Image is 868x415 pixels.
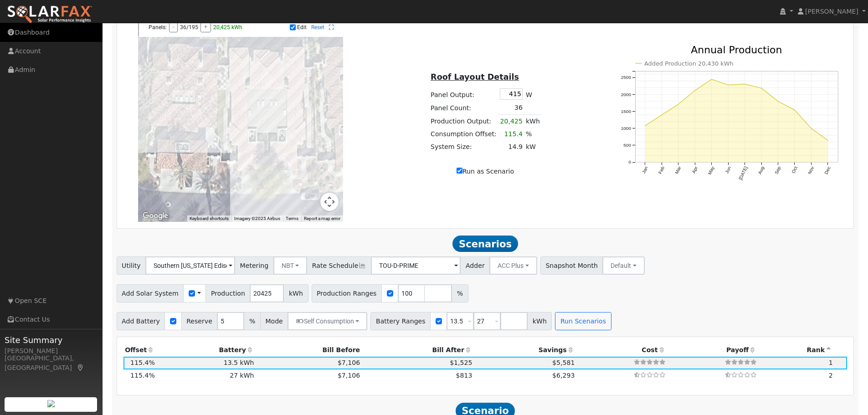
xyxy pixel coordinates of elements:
[312,284,382,302] span: Production Ranges
[130,359,155,366] span: 115.4%
[169,22,178,32] button: -
[145,256,235,275] input: Select a Utility
[297,24,307,31] label: Edit
[710,77,714,81] circle: onclick=""
[691,165,699,174] text: Apr
[452,236,518,252] span: Scenarios
[200,22,211,32] button: +
[527,312,552,330] span: kWh
[726,83,730,87] circle: onclick=""
[311,24,324,31] a: Reset
[117,312,165,330] span: Add Battery
[457,168,462,174] input: Run as Scenario
[429,115,498,128] td: Production Output:
[829,359,833,366] span: 1
[460,256,490,275] span: Adder
[307,256,371,275] span: Rate Schedule
[623,143,631,148] text: 500
[621,92,632,97] text: 2000
[260,312,288,330] span: Mode
[660,113,663,117] circle: onclick=""
[452,284,468,302] span: %
[628,159,631,164] text: 0
[643,124,647,128] circle: onclick=""
[329,24,334,31] a: Full Screen
[140,210,170,222] a: Open this area in Google Maps (opens a new window)
[791,165,799,174] text: Oct
[524,115,541,128] td: kWh
[743,82,747,86] circle: onclick=""
[602,256,645,275] button: Default
[540,256,603,275] span: Snapshot Month
[429,87,498,102] td: Panel Output:
[5,354,98,373] div: [GEOGRAPHIC_DATA], [GEOGRAPHIC_DATA]
[693,88,697,92] circle: onclick=""
[738,165,749,180] text: [DATE]
[793,108,796,112] circle: onclick=""
[130,372,155,379] span: 115.4%
[498,128,524,140] td: 115.4
[829,372,833,379] span: 2
[498,140,524,153] td: 14.9
[539,346,567,354] span: Savings
[457,167,514,176] label: Run as Scenario
[190,215,229,222] button: Keyboard shortcuts
[156,344,256,357] th: Battery
[149,24,167,31] span: Panels:
[213,24,242,31] span: 20,425 kWh
[657,165,665,175] text: Feb
[450,359,472,366] span: $1,525
[288,312,367,330] button: Self Consumption
[691,44,782,56] text: Annual Production
[826,138,830,142] circle: onclick=""
[760,86,763,90] circle: onclick=""
[677,102,680,106] circle: onclick=""
[524,140,541,153] td: kW
[498,102,524,115] td: 36
[429,128,498,140] td: Consumption Offset:
[805,8,858,15] span: [PERSON_NAME]
[117,256,146,275] span: Utility
[524,128,541,140] td: %
[456,372,473,379] span: $813
[181,312,218,330] span: Reserve
[5,334,98,346] span: Site Summary
[235,256,274,275] span: Metering
[77,364,85,371] a: Map
[774,165,782,175] text: Sep
[431,72,519,82] u: Roof Layout Details
[674,165,682,175] text: Mar
[621,126,632,131] text: 1000
[644,60,734,67] text: Added Production 20,430 kWh
[338,359,360,366] span: $7,106
[642,346,657,354] span: Cost
[234,216,280,221] span: Imagery ©2025 Airbus
[117,284,184,302] span: Add Solar System
[156,357,256,369] td: 13.5 kWh
[47,400,55,407] img: retrieve
[552,372,575,379] span: $6,293
[641,166,649,174] text: Jan
[757,166,765,175] text: Aug
[371,256,461,275] input: Select a Rate Schedule
[552,359,575,366] span: $5,581
[489,256,537,275] button: ACC Plus
[140,210,170,222] img: Google
[524,87,541,102] td: W
[806,346,825,354] span: Rank
[707,166,715,176] text: May
[429,102,498,115] td: Panel Count:
[810,127,813,130] circle: onclick=""
[5,346,98,356] div: [PERSON_NAME]
[180,24,198,31] span: 36/195
[244,312,260,330] span: %
[621,75,632,80] text: 2500
[555,312,611,330] button: Run Scenarios
[776,99,780,103] circle: onclick=""
[273,256,308,275] button: NBT
[283,284,308,302] span: kWh
[724,166,732,174] text: Jun
[320,193,339,211] button: Map camera controls
[205,284,250,302] span: Production
[156,369,256,382] td: 27 kWh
